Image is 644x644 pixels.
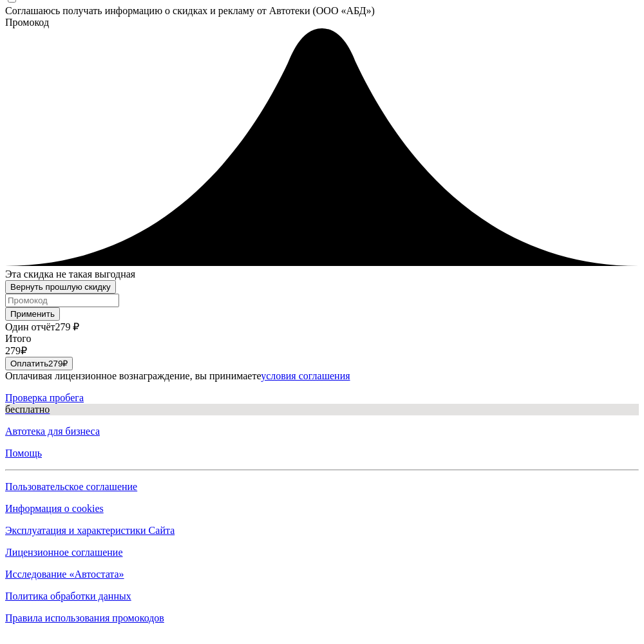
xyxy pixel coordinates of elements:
[10,282,111,292] div: Вернуть прошлую скидку
[5,294,119,307] input: Промокод
[5,392,639,415] a: Проверка пробегабесплатно
[5,370,350,381] span: Оплачивая лицензионное вознаграждение, вы принимаете
[5,269,639,280] div: Эта скидка не такая выгодная
[5,612,639,624] a: Правила использования промокодов
[5,321,55,332] span: Один отчёт
[5,5,639,17] div: Соглашаюсь получать информацию о скидках и рекламу от Автотеки (ООО «АБД»)
[5,481,639,493] a: Пользовательское соглашение
[5,503,639,515] a: Информация о cookies
[5,448,639,459] a: Помощь
[10,309,55,319] span: Применить
[55,321,79,332] span: 279 ₽
[5,591,639,602] a: Политика обработки данных
[5,333,639,345] div: Итого
[10,359,68,368] span: Оплатить 279 ₽
[5,345,639,357] div: 279 ₽
[5,569,639,580] a: Исследование «Автостата»
[5,525,639,536] a: Эксплуатация и характеристики Сайта
[5,547,639,558] a: Лицензионное соглашение
[5,280,116,294] button: Вернуть прошлую скидку
[261,370,350,381] a: условия соглашения
[5,17,639,28] div: Промокод
[5,426,639,437] a: Автотека для бизнеса
[5,357,73,370] button: Оплатить279₽
[5,392,639,415] div: Проверка пробега
[5,404,50,415] span: бесплатно
[5,307,60,321] button: Применить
